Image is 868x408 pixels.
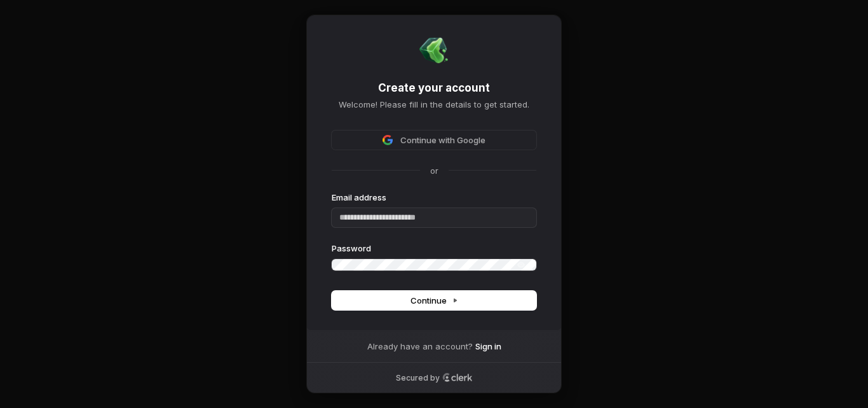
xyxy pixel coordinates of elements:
[332,99,536,110] p: Welcome! Please fill in the details to get started.
[410,295,458,306] span: Continue
[442,373,473,382] a: Clerk logo
[332,130,536,150] button: Sign in with GoogleContinue with Google
[383,135,393,145] img: Sign in with Google
[332,243,371,254] label: Password
[396,373,440,383] p: Secured by
[475,341,501,352] a: Sign in
[430,165,438,176] p: or
[400,134,485,146] span: Continue with Google
[367,341,473,352] span: Already have an account?
[508,257,534,272] button: Show password
[332,291,536,310] button: Continue
[419,35,449,66] img: Jello SEO
[332,81,536,96] h1: Create your account
[332,192,386,203] label: Email address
